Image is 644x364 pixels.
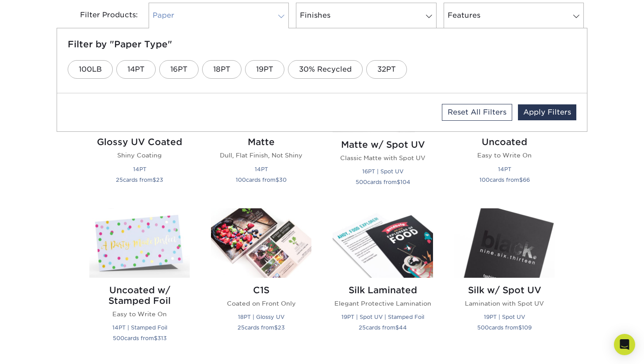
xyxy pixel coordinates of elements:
[89,310,190,318] p: Easy to Write On
[202,60,241,79] a: 18PT
[211,299,311,308] p: Coated on Front Only
[159,60,199,79] a: 16PT
[89,208,190,278] img: Uncoated w/ Stamped Foil Postcards
[133,166,146,172] small: 14PT
[116,176,123,183] span: 25
[211,208,311,354] a: C1S Postcards C1S Coated on Front Only 18PT | Glossy UV 25cards from$23
[276,176,279,183] span: $
[477,324,532,331] small: cards from
[333,299,433,308] p: Elegant Protective Lamination
[454,285,555,295] h2: Silk w/ Spot UV
[479,176,530,183] small: cards from
[89,208,190,354] a: Uncoated w/ Stamped Foil Postcards Uncoated w/ Stamped Foil Easy to Write On 14PT | Stamped Foil ...
[366,60,407,79] a: 32PT
[149,3,289,28] a: Paper
[359,324,366,331] span: 25
[333,153,433,162] p: Classic Matte with Spot UV
[484,314,525,320] small: 19PT | Spot UV
[333,139,433,150] h2: Matte w/ Spot UV
[153,176,156,183] span: $
[518,324,522,331] span: $
[274,324,278,331] span: $
[333,208,433,354] a: Silk Laminated Postcards Silk Laminated Elegant Protective Lamination 19PT | Spot UV | Stamped Fo...
[288,60,363,79] a: 30% Recycled
[395,324,399,331] span: $
[211,151,311,160] p: Dull, Flat Finish, Not Shiny
[522,324,532,331] span: 109
[156,176,163,183] span: 23
[279,176,287,183] span: 30
[68,60,113,79] a: 100LB
[211,137,311,147] h2: Matte
[362,168,403,175] small: 16PT | Spot UV
[519,176,523,183] span: $
[154,335,157,341] span: $
[614,334,635,355] div: Open Intercom Messenger
[236,176,287,183] small: cards from
[89,151,190,160] p: Shiny Coating
[356,179,410,185] small: cards from
[359,324,407,331] small: cards from
[333,208,433,278] img: Silk Laminated Postcards
[333,285,433,295] h2: Silk Laminated
[236,176,246,183] span: 100
[523,176,530,183] span: 66
[89,137,190,147] h2: Glossy UV Coated
[397,179,400,185] span: $
[245,60,284,79] a: 19PT
[454,151,555,160] p: Easy to Write On
[89,285,190,306] h2: Uncoated w/ Stamped Foil
[116,176,163,183] small: cards from
[296,3,436,28] a: Finishes
[479,176,490,183] span: 100
[112,324,167,331] small: 14PT | Stamped Foil
[238,314,284,320] small: 18PT | Glossy UV
[518,104,576,120] a: Apply Filters
[113,335,167,341] small: cards from
[211,285,311,295] h2: C1S
[498,166,511,172] small: 14PT
[444,3,584,28] a: Features
[356,179,367,185] span: 500
[477,324,489,331] span: 500
[238,324,245,331] span: 25
[68,39,576,50] h5: Filter by "Paper Type"
[399,324,407,331] span: 44
[400,179,410,185] span: 104
[211,208,311,278] img: C1S Postcards
[157,335,167,341] span: 313
[116,60,156,79] a: 14PT
[113,335,124,341] span: 500
[238,324,285,331] small: cards from
[454,208,555,278] img: Silk w/ Spot UV Postcards
[454,208,555,354] a: Silk w/ Spot UV Postcards Silk w/ Spot UV Lamination with Spot UV 19PT | Spot UV 500cards from$109
[255,166,268,172] small: 14PT
[442,104,512,121] a: Reset All Filters
[341,314,424,320] small: 19PT | Spot UV | Stamped Foil
[454,299,555,308] p: Lamination with Spot UV
[454,137,555,147] h2: Uncoated
[278,324,285,331] span: 23
[57,3,145,28] div: Filter Products:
